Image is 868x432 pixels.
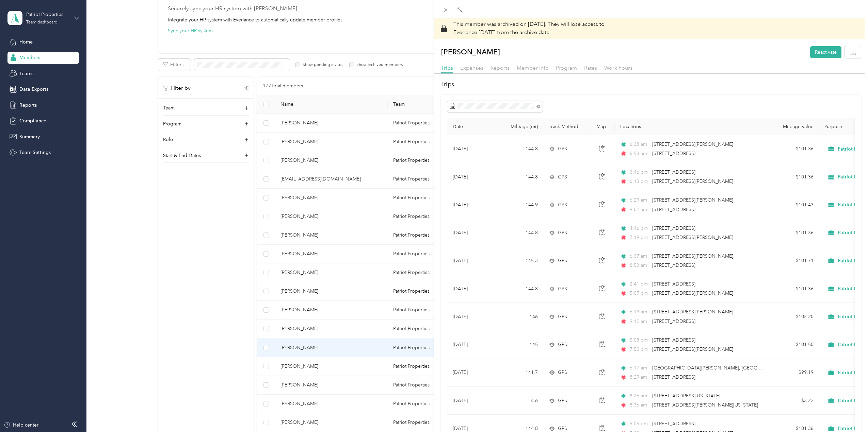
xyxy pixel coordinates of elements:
td: [DATE] [447,387,498,415]
span: [STREET_ADDRESS][PERSON_NAME] [652,253,733,259]
span: Work hours [604,65,632,71]
span: [STREET_ADDRESS][PERSON_NAME] [652,235,733,240]
span: [STREET_ADDRESS][US_STATE] [652,393,720,399]
td: 144.8 [498,219,543,247]
span: 8:53 am [630,262,649,269]
span: [STREET_ADDRESS][PERSON_NAME] [652,290,733,296]
td: 144.9 [498,191,543,219]
span: [STREET_ADDRESS] [652,169,695,175]
td: $101.36 [771,275,819,303]
iframe: Everlance-gr Chat Button Frame [830,394,868,432]
td: [DATE] [447,247,498,275]
span: 4:46 pm [630,225,649,232]
td: [DATE] [447,275,498,303]
span: 8:26 am [630,392,649,400]
span: [STREET_ADDRESS] [652,374,695,380]
span: 6:17 am [630,364,649,372]
span: Trips [441,65,453,71]
span: GPS [558,173,567,181]
td: 144.8 [498,163,543,191]
span: [STREET_ADDRESS] [652,151,695,156]
h2: Trips [441,80,861,89]
span: 5:07 pm [630,290,649,297]
td: [DATE] [447,163,498,191]
span: Reports [491,65,510,71]
span: 6:19 am [630,308,649,316]
td: $102.20 [771,303,819,331]
span: [STREET_ADDRESS] [652,421,695,427]
td: 144.8 [498,135,543,163]
td: [DATE] [447,219,498,247]
span: GPS [558,369,567,376]
p: This member was archived on [DATE] . [453,20,605,37]
span: [STREET_ADDRESS][PERSON_NAME] [652,178,733,184]
td: $101.36 [771,163,819,191]
span: 3:46 pm [630,169,649,176]
span: GPS [558,341,567,348]
span: Rates [584,65,597,71]
span: 8:36 am [630,401,649,409]
th: Locations [615,118,771,135]
p: [PERSON_NAME] [441,46,500,58]
span: 5:05 pm [630,420,649,428]
span: GPS [558,285,567,293]
td: [DATE] [447,331,498,359]
span: 9:12 am [630,318,649,325]
span: Expenses [460,65,483,71]
span: 6:13 pm [630,178,649,185]
span: GPS [558,201,567,209]
td: [DATE] [447,359,498,387]
span: [STREET_ADDRESS][PERSON_NAME] [652,197,733,203]
th: Map [591,118,615,135]
td: [DATE] [447,135,498,163]
th: Date [447,118,498,135]
span: 8:29 am [630,374,649,381]
td: 146 [498,303,543,331]
td: $101.71 [771,247,819,275]
td: 145 [498,331,543,359]
span: GPS [558,229,567,237]
span: [STREET_ADDRESS] [652,337,695,343]
th: Track Method [543,118,591,135]
span: GPS [558,145,567,153]
span: 9:02 am [630,206,649,213]
span: [STREET_ADDRESS][PERSON_NAME][US_STATE] [652,402,758,408]
span: [STREET_ADDRESS][PERSON_NAME] [652,346,733,352]
span: 6:38 am [630,141,649,148]
span: [STREET_ADDRESS][PERSON_NAME] [652,141,733,147]
span: Program [556,65,577,71]
span: 8:53 am [630,150,649,157]
th: Mileage (mi) [498,118,543,135]
span: 6:37 am [630,253,649,260]
td: $101.36 [771,135,819,163]
span: 7:19 pm [630,234,649,241]
span: GPS [558,313,567,321]
td: $3.22 [771,387,819,415]
span: GPS [558,397,567,404]
span: [GEOGRAPHIC_DATA][PERSON_NAME], [GEOGRAPHIC_DATA] [652,365,791,371]
span: 2:41 pm [630,280,649,288]
td: [DATE] [447,191,498,219]
td: 4.6 [498,387,543,415]
td: 141.7 [498,359,543,387]
button: Reactivate [810,46,841,58]
span: 7:50 pm [630,346,649,353]
span: Member info [517,65,549,71]
td: 144.8 [498,275,543,303]
span: They will lose access to Everlance [DATE] from the archive date. [453,21,605,36]
span: [STREET_ADDRESS] [652,225,695,231]
span: 6:29 am [630,196,649,204]
td: $99.19 [771,359,819,387]
span: GPS [558,257,567,264]
span: [STREET_ADDRESS] [652,207,695,212]
th: Mileage value [771,118,819,135]
td: 145.3 [498,247,543,275]
td: $101.50 [771,331,819,359]
span: [STREET_ADDRESS] [652,318,695,324]
td: $101.43 [771,191,819,219]
span: [STREET_ADDRESS] [652,281,695,287]
td: $101.36 [771,219,819,247]
span: [STREET_ADDRESS][PERSON_NAME] [652,309,733,315]
span: 5:08 pm [630,336,649,344]
span: [STREET_ADDRESS] [652,262,695,268]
